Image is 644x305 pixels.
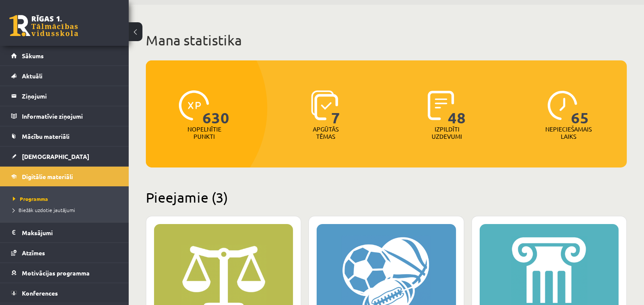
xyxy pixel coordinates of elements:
[11,147,118,166] a: [DEMOGRAPHIC_DATA]
[22,289,58,297] span: Konferences
[11,283,118,303] a: Konferences
[146,189,627,206] h2: Pieejamie (3)
[11,86,118,106] a: Ziņojumi
[22,52,44,60] span: Sākums
[187,126,221,140] p: Nopelnītie punkti
[22,106,118,126] legend: Informatīvie ziņojumi
[179,90,209,120] img: icon-xp-0682a9bc20223a9ccc6f5883a126b849a74cddfe5390d2b41b4391c66f2066e7.svg
[13,206,75,213] span: Biežāk uzdotie jautājumi
[203,90,230,126] span: 630
[545,126,592,140] p: Nepieciešamais laiks
[430,126,464,140] p: Izpildīti uzdevumi
[13,206,120,214] a: Biežāk uzdotie jautājumi
[428,90,454,120] img: icon-completed-tasks-ad58ae20a441b2904462921112bc710f1caf180af7a3daa7317a5a94f2d26646.svg
[22,249,45,257] span: Atzīmes
[11,66,118,86] a: Aktuāli
[11,46,118,66] a: Sākums
[13,195,120,203] a: Programma
[146,32,627,49] h1: Mana statistika
[11,243,118,263] a: Atzīmes
[22,223,118,242] legend: Maksājumi
[309,126,342,140] p: Apgūtās tēmas
[11,263,118,283] a: Motivācijas programma
[11,223,118,242] a: Maksājumi
[22,72,42,80] span: Aktuāli
[11,167,118,186] a: Digitālie materiāli
[9,15,78,36] a: Rīgas 1. Tālmācības vidusskola
[22,152,89,160] span: [DEMOGRAPHIC_DATA]
[22,269,90,277] span: Motivācijas programma
[547,90,577,120] img: icon-clock-7be60019b62300814b6bd22b8e044499b485619524d84068768e800edab66f18.svg
[11,106,118,126] a: Informatīvie ziņojumi
[22,132,70,140] span: Mācību materiāli
[11,126,118,146] a: Mācību materiāli
[22,173,73,180] span: Digitālie materiāli
[571,90,589,126] span: 65
[13,195,48,202] span: Programma
[448,90,466,126] span: 48
[311,90,338,120] img: icon-learned-topics-4a711ccc23c960034f471b6e78daf4a3bad4a20eaf4de84257b87e66633f6470.svg
[332,90,341,126] span: 7
[22,86,118,106] legend: Ziņojumi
